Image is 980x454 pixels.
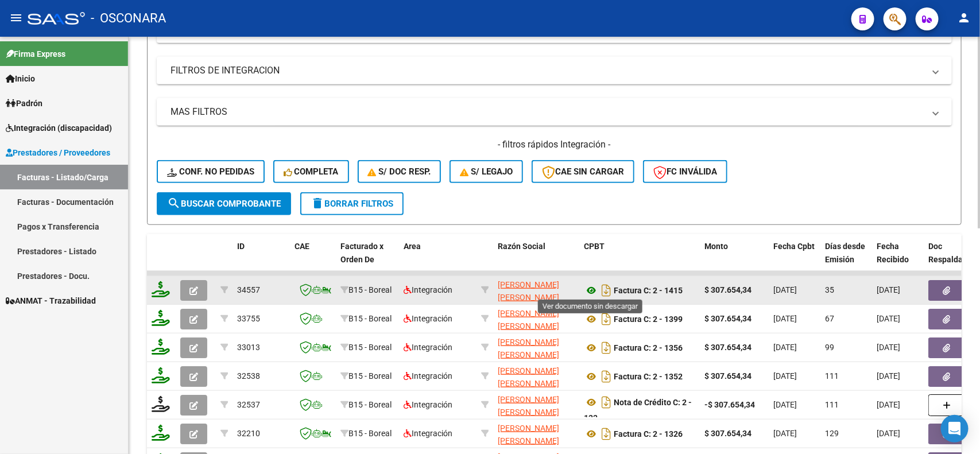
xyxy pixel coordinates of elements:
span: CAE [295,242,309,251]
strong: $ 307.654,34 [704,343,752,352]
button: CAE SIN CARGAR [532,160,634,183]
span: Razón Social [498,242,545,251]
mat-panel-title: FILTROS DE INTEGRACION [171,64,924,77]
datatable-header-cell: Area [399,234,477,285]
span: Días desde Emisión [825,242,865,264]
span: Facturado x Orden De [340,242,384,264]
span: Monto [704,242,728,251]
span: Integración [404,429,452,438]
span: [PERSON_NAME] [PERSON_NAME] [498,424,559,446]
span: [DATE] [877,400,900,409]
span: [DATE] [877,429,900,438]
strong: Nota de Crédito C: 2 - 133 [584,398,692,422]
span: ANMAT - Trazabilidad [6,294,96,307]
span: B15 - Boreal [348,371,392,381]
span: 33755 [237,314,260,323]
span: Integración [404,343,452,352]
datatable-header-cell: CPBT [579,234,700,285]
span: [PERSON_NAME] [PERSON_NAME] [498,395,559,417]
strong: $ 307.654,34 [704,429,752,438]
span: Fecha Cpbt [773,242,815,251]
div: Open Intercom Messenger [941,415,969,443]
span: Integración (discapacidad) [6,122,112,134]
h4: - filtros rápidos Integración - [157,138,952,151]
span: [PERSON_NAME] [PERSON_NAME] [498,280,559,302]
span: 129 [825,429,839,438]
span: Completa [284,166,339,177]
datatable-header-cell: Fecha Recibido [872,234,924,285]
span: [DATE] [773,371,797,381]
datatable-header-cell: Días desde Emisión [820,234,872,285]
span: [PERSON_NAME] [PERSON_NAME] [498,366,559,389]
datatable-header-cell: Razón Social [493,234,579,285]
button: Conf. no pedidas [157,160,265,183]
div: 27227754619 [498,364,575,389]
span: 32210 [237,429,260,438]
span: Conf. no pedidas [167,166,254,177]
div: 27227754619 [498,422,575,446]
span: [DATE] [773,429,797,438]
span: [DATE] [877,285,900,294]
i: Descargar documento [599,339,614,357]
i: Descargar documento [599,393,614,412]
span: B15 - Boreal [348,429,392,438]
span: Fecha Recibido [877,242,909,264]
span: 111 [825,371,839,381]
span: Integración [404,285,452,294]
span: Prestadores / Proveedores [6,146,110,159]
mat-icon: menu [9,11,23,25]
span: Integración [404,314,452,323]
span: B15 - Boreal [348,343,392,352]
i: Descargar documento [599,367,614,386]
strong: $ 307.654,34 [704,371,752,381]
span: [DATE] [877,343,900,352]
div: 27227754619 [498,278,575,302]
span: [DATE] [877,371,900,381]
i: Descargar documento [599,281,614,300]
span: Firma Express [6,48,65,60]
i: Descargar documento [599,310,614,328]
span: [DATE] [773,314,797,323]
button: S/ legajo [450,160,523,183]
span: Buscar Comprobante [167,199,281,209]
datatable-header-cell: Fecha Cpbt [769,234,820,285]
button: FC Inválida [643,160,727,183]
strong: Factura C: 2 - 1356 [614,343,683,352]
span: FC Inválida [653,166,717,177]
span: Integración [404,371,452,381]
strong: Factura C: 2 - 1352 [614,372,683,381]
span: S/ legajo [460,166,513,177]
span: CAE SIN CARGAR [542,166,624,177]
strong: $ 307.654,34 [704,314,752,323]
span: Integración [404,400,452,409]
span: [DATE] [773,400,797,409]
span: 32538 [237,371,260,381]
span: CPBT [584,242,605,251]
mat-icon: person [957,11,971,25]
span: [DATE] [773,343,797,352]
span: 99 [825,343,834,352]
mat-expansion-panel-header: MAS FILTROS [157,98,952,126]
div: 27227754619 [498,336,575,360]
button: Buscar Comprobante [157,192,291,215]
i: Descargar documento [599,425,614,443]
span: Borrar Filtros [311,199,393,209]
mat-panel-title: MAS FILTROS [171,106,924,118]
strong: $ 307.654,34 [704,285,752,294]
span: S/ Doc Resp. [368,166,431,177]
span: 35 [825,285,834,294]
span: Doc Respaldatoria [928,242,980,264]
span: Inicio [6,72,35,85]
span: [DATE] [877,314,900,323]
strong: -$ 307.654,34 [704,400,755,409]
span: 111 [825,400,839,409]
span: B15 - Boreal [348,314,392,323]
div: 27227754619 [498,307,575,331]
strong: Factura C: 2 - 1399 [614,315,683,324]
button: Completa [273,160,349,183]
span: ID [237,242,245,251]
span: B15 - Boreal [348,400,392,409]
mat-icon: delete [311,196,324,210]
div: 27227754619 [498,393,575,417]
span: 33013 [237,343,260,352]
